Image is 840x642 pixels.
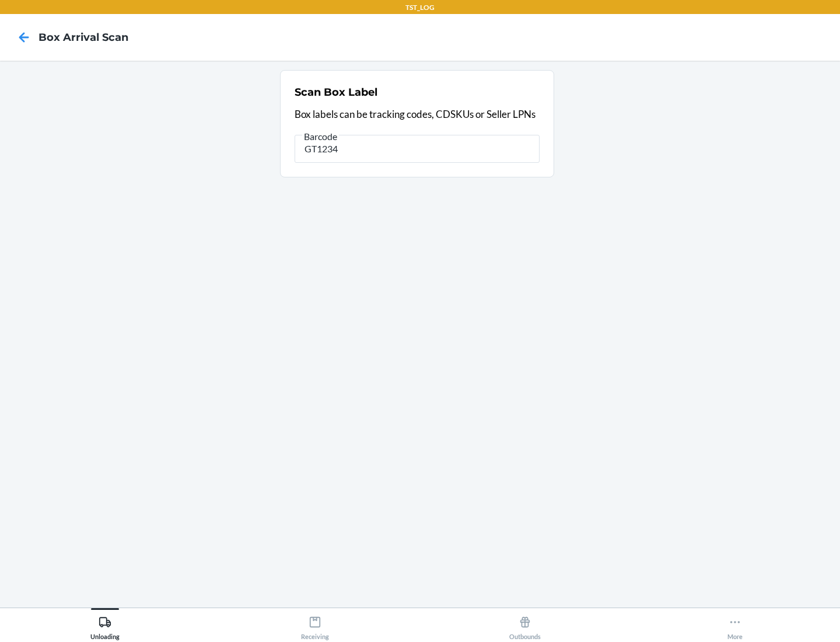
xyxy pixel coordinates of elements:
[727,611,743,640] div: More
[405,2,435,13] p: TST_LOG
[630,608,840,640] button: More
[295,85,377,100] h2: Scan Box Label
[295,107,540,122] p: Box labels can be tracking codes, CDSKUs or Seller LPNs
[509,611,541,640] div: Outbounds
[301,611,329,640] div: Receiving
[420,608,630,640] button: Outbounds
[38,30,128,45] h4: Box Arrival Scan
[210,608,420,640] button: Receiving
[90,611,120,640] div: Unloading
[295,135,540,163] input: Barcode
[302,131,339,142] span: Barcode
